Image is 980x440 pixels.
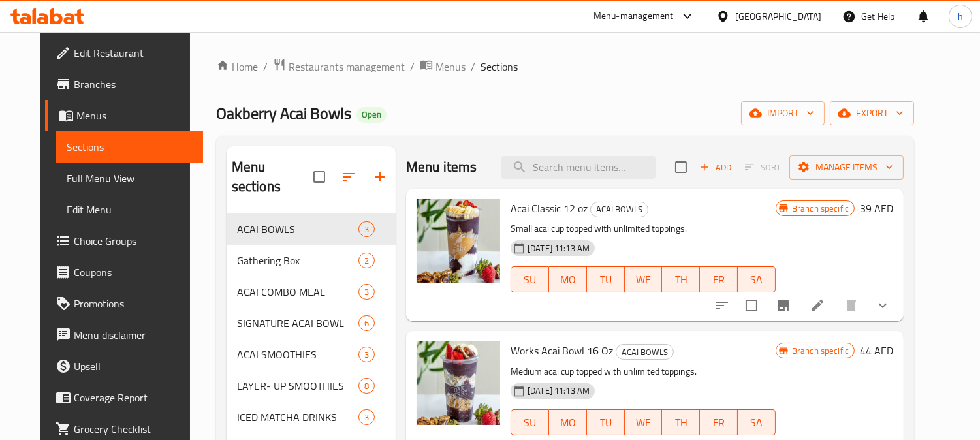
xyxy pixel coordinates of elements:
h6: 44 AED [860,341,893,360]
button: Add [695,157,736,178]
span: FR [705,413,733,432]
a: Home [216,59,258,74]
span: Choice Groups [74,233,193,249]
a: Full Menu View [56,163,204,194]
a: Choice Groups [45,225,204,257]
li: / [471,59,475,74]
div: LAYER- UP SMOOTHIES8 [227,370,396,401]
span: h [958,9,963,24]
button: WE [625,409,663,435]
span: Branches [74,76,193,92]
span: Oakberry Acai Bowls [216,99,351,128]
span: WE [630,413,657,432]
a: Coverage Report [45,382,204,413]
h6: 39 AED [860,199,893,217]
span: Works Acai Bowl 16 Oz [511,341,613,360]
h2: Menu items [406,157,477,177]
div: ACAI BOWLS [616,344,674,360]
img: Acai Classic 12 oz [417,199,500,283]
span: [DATE] 11:13 AM [522,242,595,255]
button: sort-choices [706,290,738,321]
div: SIGNATURE ACAI BOWL6 [227,307,396,339]
span: Coverage Report [74,390,193,405]
a: Edit menu item [810,298,825,313]
a: Upsell [45,351,204,382]
a: Menus [45,100,204,131]
span: LAYER- UP SMOOTHIES [237,378,358,394]
span: SIGNATURE ACAI BOWL [237,315,358,331]
span: [DATE] 11:13 AM [522,385,595,397]
span: Promotions [74,296,193,311]
button: TH [662,409,700,435]
button: FR [700,266,738,292]
div: items [358,253,375,268]
span: SA [743,270,770,289]
span: Upsell [74,358,193,374]
span: ACAI COMBO MEAL [237,284,358,300]
span: ACAI SMOOTHIES [237,347,358,362]
span: 2 [359,255,374,267]
div: ACAI COMBO MEAL3 [227,276,396,307]
button: TH [662,266,700,292]
span: Branch specific [787,345,854,357]
nav: breadcrumb [216,58,915,75]
button: export [830,101,914,125]
span: Gathering Box [237,253,358,268]
a: Sections [56,131,204,163]
a: Coupons [45,257,204,288]
span: 3 [359,411,374,424]
span: Acai Classic 12 oz [511,198,588,218]
button: Add section [364,161,396,193]
div: ACAI SMOOTHIES3 [227,339,396,370]
button: MO [549,266,587,292]
div: ACAI BOWLS [237,221,358,237]
div: Open [356,107,387,123]
span: Restaurants management [289,59,405,74]
button: MO [549,409,587,435]
span: ICED MATCHA DRINKS [237,409,358,425]
div: ICED MATCHA DRINKS3 [227,401,396,433]
div: items [358,347,375,362]
span: Select to update [738,292,765,319]
img: Works Acai Bowl 16 Oz [417,341,500,425]
span: TH [667,413,695,432]
span: Coupons [74,264,193,280]
span: MO [554,413,582,432]
span: 6 [359,317,374,330]
span: export [840,105,904,121]
span: 3 [359,349,374,361]
span: TU [592,270,620,289]
span: Menus [435,59,466,74]
span: Add [698,160,733,175]
li: / [263,59,268,74]
div: items [358,378,375,394]
span: ACAI BOWLS [616,345,673,360]
button: TU [587,266,625,292]
p: Small acai cup topped with unlimited toppings. [511,221,776,237]
span: 3 [359,223,374,236]
button: SU [511,266,549,292]
button: Branch-specific-item [768,290,799,321]
div: items [358,221,375,237]
button: delete [836,290,867,321]
span: TU [592,413,620,432]
span: Open [356,109,387,120]
span: Sort sections [333,161,364,193]
a: Promotions [45,288,204,319]
span: Edit Restaurant [74,45,193,61]
span: Sections [67,139,193,155]
span: Grocery Checklist [74,421,193,437]
span: Select all sections [306,163,333,191]
button: SA [738,409,776,435]
span: Menus [76,108,193,123]
div: Gathering Box2 [227,245,396,276]
span: SA [743,413,770,432]
span: Edit Menu [67,202,193,217]
span: Branch specific [787,202,854,215]
div: items [358,315,375,331]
